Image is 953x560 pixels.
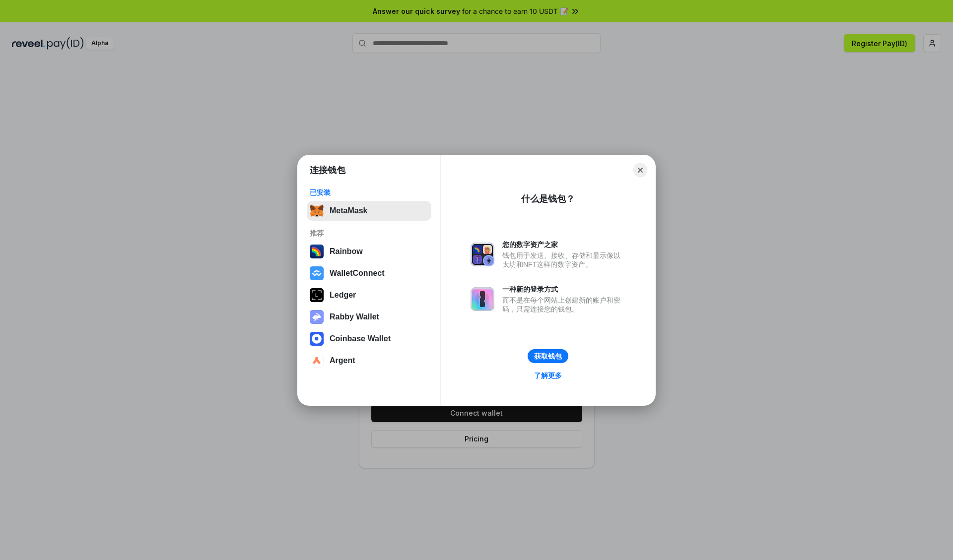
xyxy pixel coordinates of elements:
[528,349,568,363] button: 获取钱包
[502,251,625,269] div: 钱包用于发送、接收、存储和显示像以太坊和NFT这样的数字资产。
[633,163,647,177] button: Close
[502,296,625,313] div: 而不是在每个网站上创建新的账户和密码，只需连接您的钱包。
[307,351,431,371] button: Argent
[330,312,379,321] div: Rabby Wallet
[310,310,324,324] img: svg+xml,%3Csvg%20xmlns%3D%22http%3A%2F%2Fwww.w3.org%2F2000%2Fsvg%22%20fill%3D%22none%22%20viewBox...
[310,164,345,176] h1: 连接钱包
[310,245,324,258] img: svg+xml,%3Csvg%20width%3D%22120%22%20height%3D%22120%22%20viewBox%3D%220%200%20120%20120%22%20fil...
[310,354,324,368] img: svg+xml,%3Csvg%20width%3D%2228%22%20height%3D%2228%22%20viewBox%3D%220%200%2028%2028%22%20fill%3D...
[330,247,363,256] div: Rainbow
[330,334,391,343] div: Coinbase Wallet
[471,243,494,266] img: svg+xml,%3Csvg%20xmlns%3D%22http%3A%2F%2Fwww.w3.org%2F2000%2Fsvg%22%20fill%3D%22none%22%20viewBox...
[534,352,562,361] div: 获取钱包
[534,371,562,380] div: 了解更多
[528,369,568,382] a: 了解更多
[307,242,431,261] button: Rainbow
[330,269,385,278] div: WalletConnect
[307,307,431,327] button: Rabby Wallet
[310,204,324,218] img: svg+xml,%3Csvg%20fill%3D%22none%22%20height%3D%2233%22%20viewBox%3D%220%200%2035%2033%22%20width%...
[307,263,431,283] button: WalletConnect
[502,240,625,249] div: 您的数字资产之家
[310,229,428,238] div: 推荐
[330,356,355,365] div: Argent
[310,332,324,346] img: svg+xml,%3Csvg%20width%3D%2228%22%20height%3D%2228%22%20viewBox%3D%220%200%2028%2028%22%20fill%3D...
[330,206,367,215] div: MetaMask
[310,288,324,302] img: svg+xml,%3Csvg%20xmlns%3D%22http%3A%2F%2Fwww.w3.org%2F2000%2Fsvg%22%20width%3D%2228%22%20height%3...
[310,266,324,280] img: svg+xml,%3Csvg%20width%3D%2228%22%20height%3D%2228%22%20viewBox%3D%220%200%2028%2028%22%20fill%3D...
[330,291,356,300] div: Ledger
[307,329,431,349] button: Coinbase Wallet
[307,201,431,221] button: MetaMask
[471,287,494,311] img: svg+xml,%3Csvg%20xmlns%3D%22http%3A%2F%2Fwww.w3.org%2F2000%2Fsvg%22%20fill%3D%22none%22%20viewBox...
[521,193,575,205] div: 什么是钱包？
[310,188,428,197] div: 已安装
[307,285,431,305] button: Ledger
[502,285,625,294] div: 一种新的登录方式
